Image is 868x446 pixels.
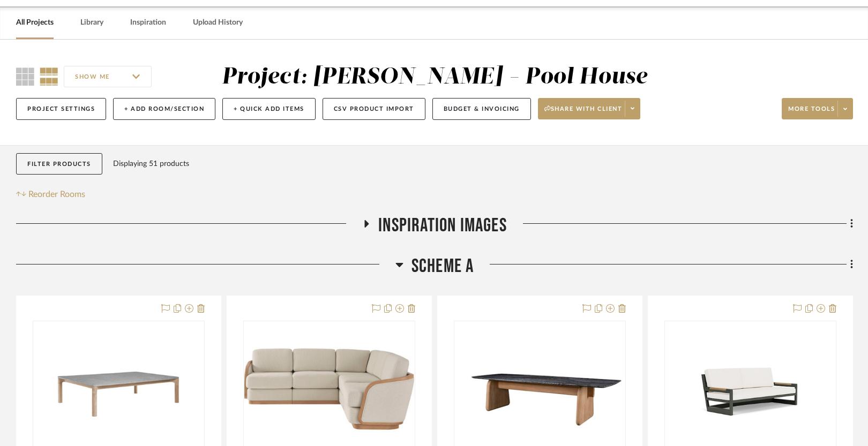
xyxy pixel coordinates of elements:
[113,153,189,175] div: Displaying 51 products
[455,332,625,445] img: Sutherland Arlette Dining Table 120W42D29H #270120-CA
[16,188,85,201] button: Reorder Rooms
[28,188,85,201] span: Reorder Rooms
[130,16,166,30] a: Inspiration
[193,16,243,30] a: Upload History
[80,16,103,30] a: Library
[323,98,425,120] button: CSV Product Import
[378,214,507,237] span: Inspiration Images
[788,105,835,121] span: More tools
[782,98,853,119] button: More tools
[538,98,641,119] button: Share with client
[16,153,102,175] button: Filter Products
[244,338,414,439] img: McGuire Schooner Sectional #MCO3553CL
[222,98,316,120] button: + Quick Add Items
[16,98,106,120] button: Project Settings
[16,16,54,30] a: All Projects
[113,98,215,120] button: + Add Room/Section
[411,255,474,278] span: Scheme A
[222,66,648,88] div: Project: [PERSON_NAME] - Pool House
[544,105,623,121] span: Share with client
[432,98,531,120] button: Budget & Invoicing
